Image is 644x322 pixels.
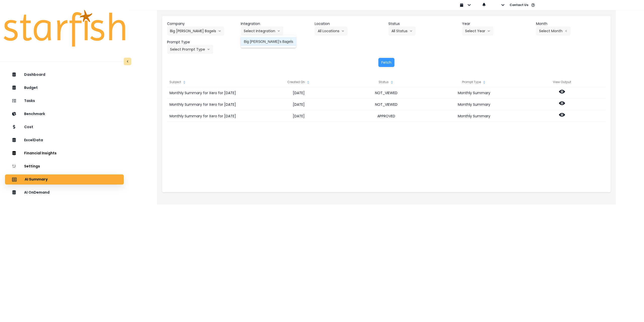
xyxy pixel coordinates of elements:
button: Select Integrationarrow down line [241,26,283,35]
div: [DATE] [255,99,343,110]
p: Cost [24,125,33,129]
svg: sort [390,80,394,84]
button: Select Prompt Typearrow down line [167,45,213,54]
div: NOT_VIEWED [343,99,430,110]
header: Integration [241,21,310,26]
div: Monthly Summary [430,110,518,122]
header: Year [462,21,532,26]
span: Big [PERSON_NAME]’s Bagels [244,39,293,44]
button: Big [PERSON_NAME] Bagelsarrow down line [167,26,224,35]
div: Monthly Summary [430,87,518,99]
p: Dashboard [24,73,45,77]
header: Status [388,21,458,26]
svg: arrow down line [218,28,221,33]
p: Benchmark [24,112,45,116]
svg: arrow down line [487,28,490,33]
div: Prompt Type [430,77,518,87]
p: ExcelData [24,138,43,142]
button: AI OnDemand [5,188,124,198]
header: Month [536,21,606,26]
button: All Statusarrow down line [388,26,416,35]
div: NOT_VIEWED [343,87,430,99]
div: Monthly Summary for Xero for [DATE] [167,87,255,99]
svg: sort [482,80,486,84]
svg: arrow down line [341,28,344,33]
button: Select Yeararrow down line [462,26,493,35]
header: Location [315,21,384,26]
button: Fetch [378,58,394,67]
div: Created On [255,77,343,87]
header: Company [167,21,237,26]
header: Prompt Type [167,40,237,45]
div: Monthly Summary [430,99,518,110]
svg: arrow down line [277,28,280,33]
button: Tasks [5,96,124,106]
svg: arrow down line [207,47,210,52]
button: Financial Insights [5,148,124,158]
div: APPROVED [343,110,430,122]
button: Select Montharrow left line [536,26,571,35]
div: Monthly Summary for Xero for [DATE] [167,110,255,122]
button: ExcelData [5,135,124,145]
div: [DATE] [255,110,343,122]
div: [DATE] [255,87,343,99]
ul: Select Integrationarrow down line [241,35,296,48]
svg: arrow down line [410,28,413,33]
div: Status [343,77,430,87]
button: Dashboard [5,70,124,80]
svg: sort [182,80,186,84]
p: AI Summary [25,177,48,182]
button: Cost [5,122,124,132]
div: Subject [167,77,255,87]
p: Budget [24,86,38,90]
svg: sort [306,80,310,84]
div: Monthly Summary for Xero for [DATE] [167,99,255,110]
button: Benchmark [5,109,124,119]
p: AI OnDemand [24,190,50,195]
p: Tasks [24,99,35,103]
button: Settings [5,161,124,171]
button: AI Summary [5,174,124,185]
div: View Output [518,77,606,87]
svg: arrow left line [565,28,568,33]
button: Budget [5,83,124,93]
button: All Locationsarrow down line [315,26,347,35]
